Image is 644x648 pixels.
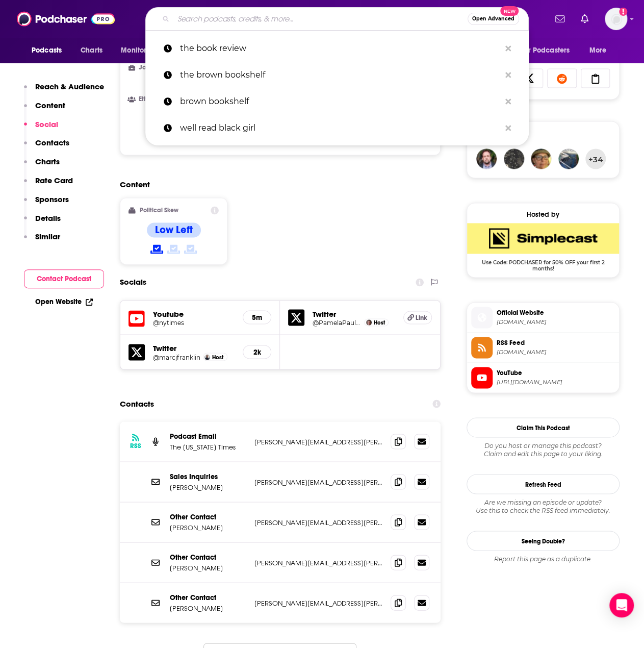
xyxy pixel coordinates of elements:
a: Show notifications dropdown [577,10,593,28]
img: CamChronicles [504,148,524,169]
input: Search podcasts, credits, & more... [173,11,468,27]
p: [PERSON_NAME][EMAIL_ADDRESS][PERSON_NAME][DOMAIN_NAME] [254,518,382,527]
img: PodcastPartnershipPDX [476,148,497,169]
span: Use Code: PODCHASER for 50% OFF your first 2 months! [467,254,619,272]
div: Claim and edit this page to your liking. [467,441,620,458]
p: Other Contact [170,553,246,561]
button: Sponsors [24,194,69,213]
img: User Profile [605,8,627,30]
p: [PERSON_NAME][EMAIL_ADDRESS][PERSON_NAME][DOMAIN_NAME] [254,558,382,567]
h2: Contacts [120,394,154,413]
p: Details [35,213,61,223]
p: [PERSON_NAME] [170,604,246,612]
a: Link [403,311,432,324]
a: Copy Link [581,68,610,88]
span: Do you host or manage this podcast? [467,441,620,450]
a: SimpleCast Deal: Use Code: PODCHASER for 50% OFF your first 2 months! [467,223,619,271]
div: Hosted by [467,210,619,219]
button: Charts [24,157,60,176]
h5: Youtube [153,309,235,318]
p: Rate Card [35,176,73,185]
button: open menu [114,41,170,60]
p: Reach & Audience [35,82,104,91]
a: @PamelaPaulNYT [313,318,362,326]
a: YouTube[URL][DOMAIN_NAME] [471,367,615,388]
h2: Political Skew [140,207,178,214]
span: Official Website [497,308,615,317]
span: More [589,43,607,58]
p: [PERSON_NAME] [170,523,246,532]
img: kommunic8 [531,148,551,169]
button: Reach & Audience [24,82,104,101]
button: Show profile menu [605,8,627,30]
button: Similar [24,232,60,251]
button: Details [24,213,61,232]
span: Host [212,354,223,360]
p: the brown bookshelf [180,62,500,88]
p: brown bookshelf [180,88,500,115]
a: Official Website[DOMAIN_NAME] [471,307,615,328]
p: Other Contact [170,593,246,602]
h2: Content [120,180,432,189]
a: @marcjfranklin [153,353,200,361]
p: The [US_STATE] Times [170,442,246,451]
h5: 2k [251,347,263,356]
span: feeds.simplecast.com [497,348,615,356]
img: SimpleCast Deal: Use Code: PODCHASER for 50% OFF your first 2 months! [467,223,619,254]
span: https://www.youtube.com/@nytimes [497,378,615,386]
a: Charts [74,41,109,60]
span: RSS Feed [497,338,615,347]
p: [PERSON_NAME][EMAIL_ADDRESS][PERSON_NAME][DOMAIN_NAME] [254,437,382,446]
p: Sales Inquiries [170,472,246,481]
span: nytimes.com [497,318,615,326]
p: [PERSON_NAME][EMAIL_ADDRESS][PERSON_NAME][DOMAIN_NAME] [254,478,382,486]
button: Contacts [24,138,69,157]
a: Share on Reddit [547,68,577,88]
p: Sponsors [35,194,69,204]
p: Charts [35,157,60,166]
button: Contact Podcast [24,269,104,288]
h5: Twitter [153,343,235,353]
span: Monitoring [121,43,157,58]
p: [PERSON_NAME][EMAIL_ADDRESS][PERSON_NAME][DOMAIN_NAME] [254,599,382,607]
span: New [500,6,519,16]
h4: Low Left [155,223,193,236]
button: Rate Card [24,176,73,194]
h5: Twitter [313,309,395,318]
span: For Podcasters [521,43,570,58]
p: the book review [180,35,500,62]
p: Content [35,101,65,110]
a: the book review [145,35,529,62]
h2: Socials [120,272,146,292]
a: Open Website [35,297,93,306]
button: Refresh Feed [467,474,620,494]
a: RSS Feed[DOMAIN_NAME] [471,337,615,358]
p: Podcast Email [170,432,246,440]
p: Similar [35,232,60,241]
button: open menu [514,41,584,60]
span: Podcasts [32,43,62,58]
h3: RSS [130,441,141,450]
button: Claim This Podcast [467,417,620,437]
button: Content [24,101,65,119]
svg: Add a profile image [619,8,627,16]
p: [PERSON_NAME] [170,483,246,491]
img: paulfcheevers [558,148,579,169]
button: Social [24,119,58,138]
a: well read black girl [145,115,529,141]
a: @nytimes [153,318,235,326]
p: Other Contact [170,512,246,521]
a: Seeing Double? [467,531,620,551]
div: Search podcasts, credits, & more... [145,7,529,31]
span: Logged in as chonisebass [605,8,627,30]
button: +34 [585,148,606,169]
span: Link [416,313,427,321]
img: Podchaser - Follow, Share and Rate Podcasts [17,9,115,29]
